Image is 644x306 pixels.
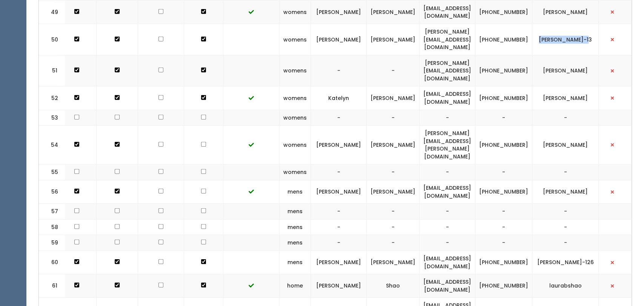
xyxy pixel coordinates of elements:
[475,55,532,86] td: [PHONE_NUMBER]
[367,126,420,165] td: [PERSON_NAME]
[39,55,65,86] td: 51
[367,204,420,220] td: -
[420,86,475,110] td: [EMAIL_ADDRESS][DOMAIN_NAME]
[532,251,599,274] td: [PERSON_NAME]-126
[420,0,475,24] td: [EMAIL_ADDRESS][DOMAIN_NAME]
[420,274,475,298] td: [EMAIL_ADDRESS][DOMAIN_NAME]
[367,0,420,24] td: [PERSON_NAME]
[532,274,599,298] td: laurabshao
[311,24,367,55] td: [PERSON_NAME]
[475,24,532,55] td: [PHONE_NUMBER]
[280,235,311,251] td: mens
[475,0,532,24] td: [PHONE_NUMBER]
[532,180,599,204] td: [PERSON_NAME]
[311,274,367,298] td: [PERSON_NAME]
[311,55,367,86] td: -
[367,55,420,86] td: -
[475,126,532,165] td: [PHONE_NUMBER]
[39,180,65,204] td: 56
[280,126,311,165] td: womens
[280,0,311,24] td: womens
[311,180,367,204] td: [PERSON_NAME]
[367,24,420,55] td: [PERSON_NAME]
[39,110,65,126] td: 53
[420,165,475,180] td: -
[311,204,367,220] td: -
[39,86,65,110] td: 52
[532,219,599,235] td: -
[420,110,475,126] td: -
[367,219,420,235] td: -
[311,110,367,126] td: -
[532,126,599,165] td: [PERSON_NAME]
[280,55,311,86] td: womens
[39,204,65,220] td: 57
[475,204,532,220] td: -
[475,219,532,235] td: -
[532,110,599,126] td: -
[475,235,532,251] td: -
[420,126,475,165] td: [PERSON_NAME][EMAIL_ADDRESS][PERSON_NAME][DOMAIN_NAME]
[367,235,420,251] td: -
[311,86,367,110] td: Katelyn
[420,24,475,55] td: [PERSON_NAME][EMAIL_ADDRESS][DOMAIN_NAME]
[280,24,311,55] td: womens
[280,165,311,180] td: womens
[39,251,65,274] td: 60
[367,165,420,180] td: -
[39,274,65,298] td: 61
[532,0,599,24] td: [PERSON_NAME]
[311,251,367,274] td: [PERSON_NAME]
[367,180,420,204] td: [PERSON_NAME]
[532,24,599,55] td: [PERSON_NAME]-13
[475,165,532,180] td: -
[280,86,311,110] td: womens
[532,235,599,251] td: -
[39,24,65,55] td: 50
[532,55,599,86] td: [PERSON_NAME]
[420,180,475,204] td: [EMAIL_ADDRESS][DOMAIN_NAME]
[420,55,475,86] td: [PERSON_NAME][EMAIL_ADDRESS][DOMAIN_NAME]
[532,165,599,180] td: -
[39,126,65,165] td: 54
[420,235,475,251] td: -
[475,180,532,204] td: [PHONE_NUMBER]
[532,204,599,220] td: -
[475,86,532,110] td: [PHONE_NUMBER]
[475,110,532,126] td: -
[280,251,311,274] td: mens
[311,165,367,180] td: -
[280,204,311,220] td: mens
[39,219,65,235] td: 58
[420,204,475,220] td: -
[532,86,599,110] td: [PERSON_NAME]
[311,0,367,24] td: [PERSON_NAME]
[39,165,65,180] td: 55
[367,274,420,298] td: Shao
[420,219,475,235] td: -
[367,110,420,126] td: -
[280,110,311,126] td: womens
[311,235,367,251] td: -
[311,219,367,235] td: -
[280,180,311,204] td: mens
[475,251,532,274] td: [PHONE_NUMBER]
[420,251,475,274] td: [EMAIL_ADDRESS][DOMAIN_NAME]
[367,251,420,274] td: [PERSON_NAME]
[311,126,367,165] td: [PERSON_NAME]
[367,86,420,110] td: [PERSON_NAME]
[39,0,65,24] td: 49
[39,235,65,251] td: 59
[475,274,532,298] td: [PHONE_NUMBER]
[280,274,311,298] td: home
[280,219,311,235] td: mens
